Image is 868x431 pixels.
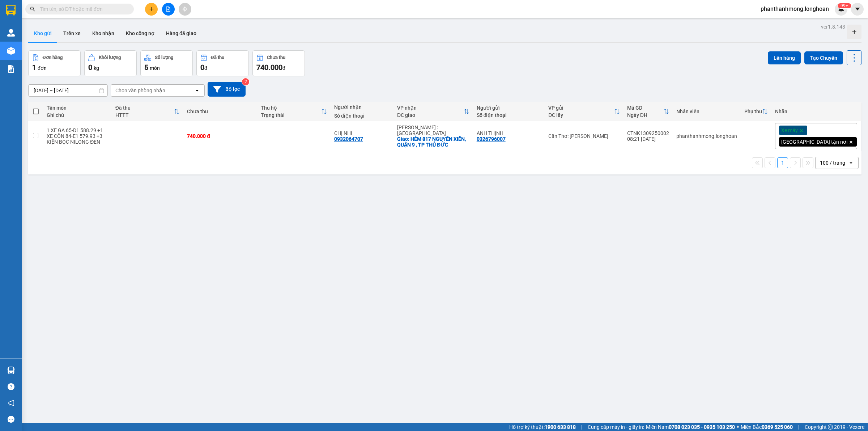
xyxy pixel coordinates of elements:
button: Kho công nợ [120,25,160,42]
div: Số điện thoại [334,113,390,119]
div: Chưa thu [187,109,253,114]
span: Miền Bắc [741,423,793,431]
span: 1 [32,63,36,72]
div: Thu hộ [261,105,321,111]
div: Giao: HẺM 817 NGUYỄN XIỂN, QUẬN 9 , TP THỦ ĐỨC [397,136,469,148]
span: Miền Nam [646,423,735,431]
div: Nhãn [775,109,857,114]
div: Nhân viên [676,109,737,114]
button: caret-down [851,3,864,16]
div: VP nhận [397,105,464,111]
div: 08:21 [DATE] [627,136,669,142]
th: Toggle SortBy [741,102,771,121]
sup: 373 [838,3,851,8]
div: Số điện thoại [477,112,541,118]
input: Tìm tên, số ĐT hoặc mã đơn [40,5,125,13]
button: 1 [777,157,788,168]
span: 5 [144,63,148,72]
sup: 2 [242,78,249,85]
div: Số lượng [155,55,173,60]
span: Hỗ trợ kỹ thuật: [509,423,576,431]
span: copyright [828,424,833,430]
button: Kho gửi [28,25,58,42]
img: warehouse-icon [7,367,15,374]
strong: 1900 633 818 [545,424,576,430]
button: Số lượng5món [140,50,193,76]
div: CHỊ NHI [334,130,390,136]
div: 0326796007 [477,136,506,142]
button: plus [145,3,158,16]
strong: 0369 525 060 [762,424,793,430]
div: Người nhận [334,104,390,110]
span: | [798,423,799,431]
button: Đơn hàng1đơn [28,50,81,76]
th: Toggle SortBy [393,102,473,121]
div: Chọn văn phòng nhận [115,87,165,94]
button: Kho nhận [86,25,120,42]
button: file-add [162,3,175,16]
span: plus [149,7,154,12]
span: kg [94,65,99,71]
span: file-add [166,7,171,12]
div: HTTT [115,112,174,118]
button: Lên hàng [768,51,801,64]
div: Mã GD [627,105,663,111]
button: Hàng đã giao [160,25,202,42]
div: Ghi chú [47,112,108,118]
span: Xe máy [781,127,798,134]
span: [GEOGRAPHIC_DATA] tận nơi [781,139,847,145]
div: Phụ thu [744,109,762,114]
span: món [150,65,160,71]
div: Chưa thu [267,55,285,60]
div: ĐC giao [397,112,464,118]
div: 0932064707 [334,136,363,142]
img: solution-icon [7,65,15,73]
span: phanthanhmong.longhoan [755,4,835,13]
div: 1 XE GA 65-D1 588.29 +1 XE CÔN 84-E1 579.93 +3 KIỆN BỌC NILONG ĐEN [47,127,108,145]
th: Toggle SortBy [545,102,623,121]
button: Bộ lọc [208,82,246,97]
div: Đã thu [115,105,174,111]
th: Toggle SortBy [112,102,184,121]
img: icon-new-feature [838,6,844,12]
button: Chưa thu740.000đ [252,50,305,76]
div: Người gửi [477,105,541,111]
th: Toggle SortBy [624,102,673,121]
span: Cung cấp máy in - giấy in: [588,423,644,431]
span: 0 [200,63,204,72]
span: | [581,423,582,431]
div: Tên món [47,105,108,111]
span: aim [182,7,187,12]
span: notification [8,400,14,406]
div: ĐC lấy [548,112,614,118]
div: Cần Thơ: [PERSON_NAME] [548,133,620,139]
button: Khối lượng0kg [84,50,137,76]
div: VP gửi [548,105,614,111]
span: đ [204,65,207,71]
span: 0 [88,63,92,72]
div: Khối lượng [99,55,121,60]
button: Đã thu0đ [196,50,249,76]
div: Trạng thái [261,112,321,118]
span: message [8,416,14,423]
strong: 0708 023 035 - 0935 103 250 [669,424,735,430]
button: Tạo Chuyến [804,51,843,64]
div: phanthanhmong.longhoan [676,133,737,139]
span: đơn [38,65,47,71]
th: Toggle SortBy [257,102,331,121]
input: Select a date range. [29,85,107,96]
span: question-circle [8,383,14,390]
div: ver 1.8.143 [821,23,845,31]
span: search [30,7,35,12]
div: Đã thu [211,55,224,60]
span: ⚪️ [737,426,739,428]
span: caret-down [854,6,861,12]
img: logo-vxr [6,5,16,16]
span: đ [282,65,285,71]
span: 740.000 [256,63,282,72]
div: 100 / trang [820,159,845,166]
div: Ngày ĐH [627,112,663,118]
svg: open [194,88,200,93]
div: Đơn hàng [43,55,63,60]
img: warehouse-icon [7,47,15,55]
